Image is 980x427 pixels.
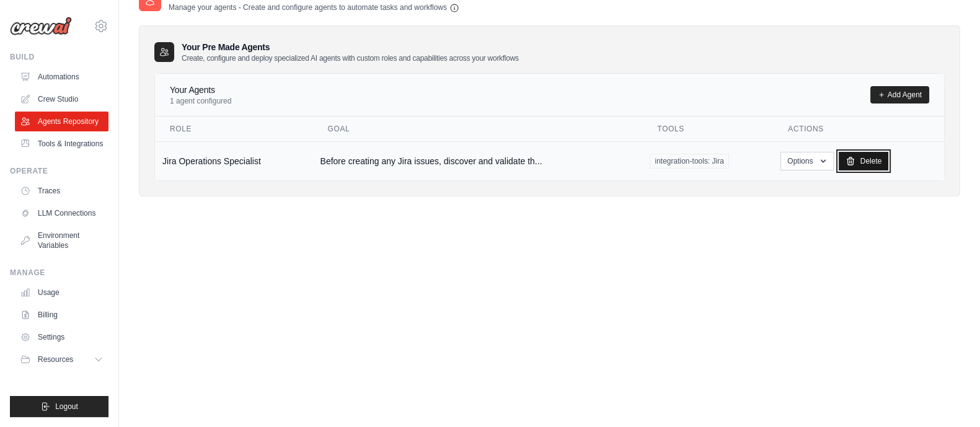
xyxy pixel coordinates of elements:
p: 1 agent configured [170,96,231,106]
div: Operate [10,166,108,176]
th: Tools [642,117,773,142]
th: Actions [773,117,944,142]
p: Manage your agents - Create and configure agents to automate tasks and workflows [169,2,459,13]
a: Automations [15,67,108,87]
a: Crew Studio [15,89,108,109]
button: Resources [15,350,108,369]
td: Jira Operations Specialist [155,141,312,180]
div: Manage [10,268,108,278]
td: Before creating any Jira issues, discover and validate th... [312,141,642,180]
th: Role [155,117,312,142]
span: integration-tools: Jira [650,154,728,169]
div: Build [10,52,108,62]
img: Logo [10,17,72,35]
a: LLM Connections [15,203,108,223]
p: Create, configure and deploy specialized AI agents with custom roles and capabilities across your... [182,53,519,63]
a: Billing [15,305,108,325]
h3: Your Pre Made Agents [182,41,519,63]
span: Logout [55,402,78,412]
button: Logout [10,396,108,417]
a: Environment Variables [15,226,108,255]
span: Resources [38,354,73,364]
th: Goal [312,117,642,142]
a: Agents Repository [15,112,108,131]
button: Options [780,152,833,170]
a: Delete [839,152,889,170]
h4: Your Agents [170,84,231,96]
a: Add Agent [870,86,929,103]
a: Usage [15,283,108,302]
a: Tools & Integrations [15,134,108,154]
a: Settings [15,327,108,347]
a: Traces [15,181,108,201]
